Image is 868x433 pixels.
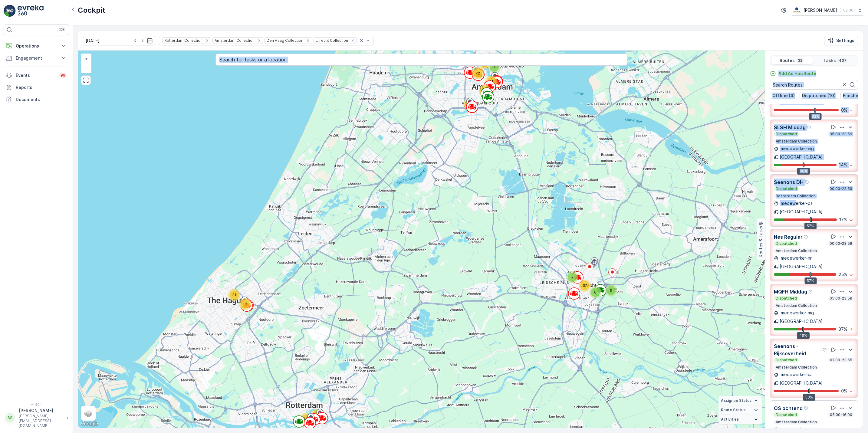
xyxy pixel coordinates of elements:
[163,38,203,43] div: Rotterdam Collection
[807,125,812,130] div: Help Tooltip Icon
[85,65,88,70] span: −
[839,217,847,223] p: 17 %
[823,57,836,64] p: Tasks
[718,415,762,424] summary: Activities
[232,293,236,297] span: 31
[770,80,858,90] input: Search Routes
[775,139,817,144] p: Amsterdam Collection
[775,132,797,136] p: Dispatched
[61,73,65,78] p: 99
[583,283,587,288] span: 37
[805,180,810,185] div: Help Tooltip Icon
[804,7,837,13] p: [PERSON_NAME]
[82,407,95,420] a: Layers
[78,5,105,15] p: Cockpit
[718,396,762,405] summary: Assignee Status
[804,223,817,229] div: 57%
[571,275,574,279] span: 2
[479,85,491,97] div: 85
[804,235,809,239] div: Help Tooltip Icon
[215,54,627,66] input: Search for tasks or a location
[829,296,853,301] p: 05:00-23:59
[780,426,813,432] p: medewerker-os
[82,54,91,63] a: Zoom In
[476,71,480,75] span: 72
[80,420,100,428] a: Open this area in Google Maps (opens a new window)
[775,412,797,417] p: Dispatched
[239,298,251,310] div: 13
[824,36,858,45] button: Settings
[758,226,764,257] p: Routes & Tasks
[566,271,578,283] div: 2
[792,5,863,16] button: [PERSON_NAME](+02:00)
[16,84,67,90] p: Reports
[256,38,263,43] div: Remove Amsterdam Collection
[605,284,617,297] div: 9
[19,414,64,428] p: [PERSON_NAME][EMAIL_ADDRESS][DOMAIN_NAME]
[4,40,69,52] button: Operations
[839,271,847,277] p: 25 %
[16,97,67,103] p: Documents
[80,420,100,428] img: Google
[85,56,88,61] span: +
[349,38,356,43] div: Remove Utrecht Collection
[4,403,69,406] span: v 1.50.1
[838,326,847,332] p: 37 %
[4,5,16,17] img: logo
[780,380,823,386] p: [GEOGRAPHIC_DATA]
[16,72,56,78] p: Events
[780,310,814,316] p: medewerker-mq
[780,255,812,261] p: medewerker-nr
[829,186,853,191] p: 00:00-23:59
[4,52,69,64] button: Engagement
[780,146,814,152] p: medewerker-wg
[718,405,762,415] summary: Route Status
[243,302,247,306] span: 13
[836,38,854,44] p: Settings
[4,81,69,93] a: Reports
[841,107,847,113] p: 0 %
[840,8,855,13] p: ( +02:00 )
[843,93,868,99] p: Finished (7)
[18,5,44,17] img: logo_light-DOdMpM7g.png
[19,408,64,414] p: [PERSON_NAME]
[721,408,745,412] span: Route Status
[823,347,827,352] div: Help Tooltip Icon
[610,288,612,293] span: 9
[802,93,836,99] p: Dispatched (10)
[770,92,797,99] button: Offline (4)
[5,413,15,423] div: SS
[493,65,495,69] span: 7
[305,38,311,43] div: Remove Den Haag Collection
[775,194,816,198] p: Rotterdam Collection
[829,412,853,417] p: 05:00-16:00
[721,417,739,422] span: Activities
[804,277,817,284] div: 57%
[780,318,823,324] p: [GEOGRAPHIC_DATA]
[780,200,813,206] p: medewerker-ps
[774,124,806,131] p: SLSH Middag
[774,179,804,186] p: Seenons DH
[803,394,815,401] div: 53%
[775,358,797,362] p: Dispatched
[213,38,255,43] div: Amsterdam Collection
[829,132,853,136] p: 05:00-23:59
[774,288,807,295] p: MQFH Middag
[775,365,817,370] p: Amsterdam Collection
[772,93,795,99] p: Offline (4)
[774,343,821,357] p: Seenons - Rijksoverheid
[800,92,838,99] button: Dispatched (10)
[780,372,813,378] p: medewerker-ca
[265,38,304,43] div: Den Haag Collection
[829,241,853,246] p: 00:00-23:59
[838,58,847,63] p: 437
[778,71,816,77] p: Add Ad Hoc Route
[774,405,803,412] p: OS ochtend
[775,296,797,301] p: Dispatched
[204,38,211,43] div: Remove Rotterdam Collection
[721,398,751,403] span: Assignee Status
[809,113,822,120] div: 62%
[839,162,847,168] p: 14 %
[797,332,810,339] div: 46%
[792,7,801,14] img: basis-logo_rgb2x.png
